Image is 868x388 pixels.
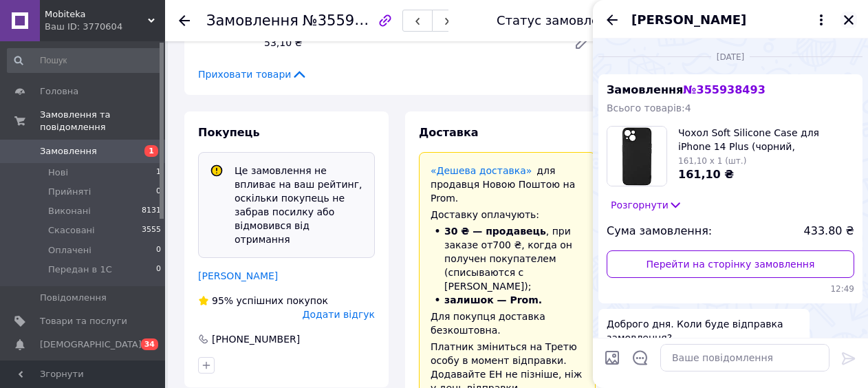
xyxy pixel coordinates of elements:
span: 12:49 06.08.2025 [607,283,854,295]
a: Перейти на сторінку замовлення [607,250,854,278]
span: [PERSON_NAME] [631,11,746,29]
span: Замовлення та повідомлення [40,109,165,133]
span: Нові [48,166,68,179]
span: 8131 [142,205,161,217]
span: Mobiteka [45,8,148,21]
span: Доброго дня. Коли буде відправка замовлення? [607,317,801,345]
span: Передан в 1С [48,263,112,276]
span: Скасовані [48,224,95,237]
span: 1 [144,145,158,157]
span: Замовлення [607,83,766,96]
span: Покупець [198,126,260,139]
div: Повернутися назад [179,14,190,28]
div: Це замовлення не впливає на ваш рейтинг, оскільки покупець не забрав посилку або відмовився від о... [229,164,369,246]
div: Статус замовлення [497,14,623,28]
span: Додати відгук [303,309,375,320]
div: для продавця Новою Поштою на Prom. [431,164,584,205]
button: Відкрити шаблони відповідей [631,349,649,367]
span: 34 [141,338,158,350]
div: [PHONE_NUMBER] [210,332,301,346]
span: 0 [156,244,161,257]
span: 3555 [142,224,161,237]
span: Доставка [419,126,479,139]
span: Сума замовлення: [607,224,712,239]
span: залишок — Prom. [444,294,542,305]
span: Приховати товари [198,67,307,81]
a: [PERSON_NAME] [198,270,278,281]
span: 161,10 ₴ [678,168,734,181]
span: 95% [212,295,233,306]
input: Пошук [7,48,162,73]
span: 0 [156,186,161,198]
span: 0 [156,263,161,276]
button: [PERSON_NAME] [631,11,829,29]
span: Повідомлення [40,292,107,304]
div: Доставку оплачують: [431,208,584,222]
span: Оплачені [48,244,91,257]
div: 06.08.2025 [598,50,862,63]
span: Головна [40,85,78,98]
span: 1 [156,166,161,179]
span: Виконані [48,205,91,217]
span: [DEMOGRAPHIC_DATA] [40,338,142,351]
span: Всього товарів: 4 [607,103,691,114]
button: Назад [604,12,620,28]
a: «Дешева доставка» [431,165,532,176]
span: Замовлення [206,12,299,29]
li: , при заказе от 700 ₴ , когда он получен покупателем (списываются с [PERSON_NAME]); [431,224,584,293]
span: [DATE] [711,52,750,63]
span: 161,10 x 1 (шт.) [678,156,746,166]
span: Товари та послуги [40,315,127,327]
div: 53,10 ₴ [259,33,563,52]
img: 6405800106_w160_h160_chohol-soft-silicone.jpg [607,127,666,186]
span: 30 ₴ — продавець [444,226,546,237]
span: 433.80 ₴ [804,224,854,239]
span: №355938493 [303,12,400,29]
span: Прийняті [48,186,91,198]
span: Чохол Soft Silicone Case для iPhone 14 Plus (чорний, мікрофібра) [678,126,854,153]
span: Замовлення [40,145,97,158]
div: успішних покупок [198,294,328,308]
a: Редагувати [568,29,596,56]
button: Розгорнути [607,197,686,213]
div: Ваш ID: 3770604 [45,21,165,33]
span: № 355938493 [683,83,765,96]
div: Для покупця доставка безкоштовна. [431,310,584,337]
button: Закрити [840,12,857,28]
